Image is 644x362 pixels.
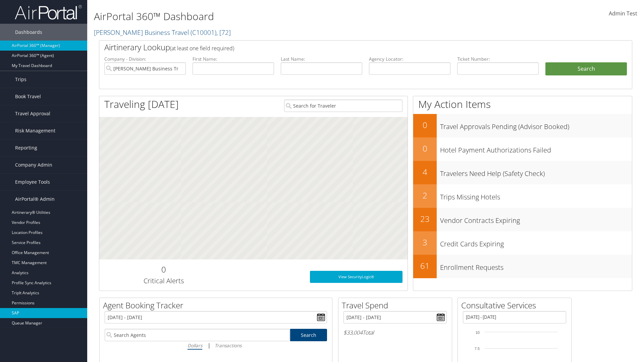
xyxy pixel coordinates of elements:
a: 23Vendor Contracts Expiring [413,208,632,231]
h3: Critical Alerts [104,276,223,286]
label: Company - Division: [104,56,186,62]
h3: Credit Cards Expiring [440,236,632,249]
span: $33,004 [343,329,363,336]
tspan: 7.5 [475,347,480,351]
h2: 0 [413,119,437,131]
h2: Consultative Services [461,300,571,311]
a: 0Travel Approvals Pending (Advisor Booked) [413,114,632,137]
span: (at least one field required) [170,45,234,52]
div: | [105,341,327,350]
h2: 3 [413,237,437,248]
label: Agency Locator: [369,56,450,62]
h2: 61 [413,260,437,271]
label: Last Name: [281,56,362,62]
a: Admin Test [609,3,637,24]
h6: Total [343,329,447,336]
i: Transactions [215,342,241,349]
span: Trips [15,71,26,88]
span: Dashboards [15,24,42,41]
span: Book Travel [15,88,41,105]
a: 0Hotel Payment Authorizations Failed [413,137,632,161]
h1: Traveling [DATE] [104,97,179,111]
a: View SecurityLogic® [310,271,402,283]
h3: Hotel Payment Authorizations Failed [440,142,632,155]
span: Reporting [15,139,37,156]
tspan: 10 [476,330,480,335]
i: Dollars [187,342,202,349]
img: airportal-logo.png [15,4,82,20]
span: , [ 72 ] [216,28,231,37]
h2: Airtinerary Lookup [104,42,583,53]
label: Ticket Number: [457,56,539,62]
h2: 4 [413,166,437,178]
a: [PERSON_NAME] Business Travel [94,28,231,37]
h2: 0 [104,264,223,275]
h2: 2 [413,190,437,201]
span: Company Admin [15,157,52,173]
h3: Enrollment Requests [440,259,632,272]
h3: Vendor Contracts Expiring [440,213,632,225]
button: Search [545,62,627,76]
a: 3Credit Cards Expiring [413,231,632,255]
h2: 0 [413,143,437,154]
h3: Trips Missing Hotels [440,189,632,202]
h2: 23 [413,213,437,225]
span: Employee Tools [15,174,50,190]
h3: Travel Approvals Pending (Advisor Booked) [440,119,632,131]
a: 61Enrollment Requests [413,255,632,278]
h2: Travel Spend [342,300,452,311]
h1: My Action Items [413,97,632,111]
a: Search [290,329,327,341]
a: 4Travelers Need Help (Safety Check) [413,161,632,184]
span: Travel Approval [15,105,50,122]
h2: Agent Booking Tracker [103,300,332,311]
span: Risk Management [15,122,55,139]
label: First Name: [193,56,274,62]
h3: Travelers Need Help (Safety Check) [440,166,632,178]
span: Admin Test [609,10,637,17]
h1: AirPortal 360™ Dashboard [94,9,456,23]
input: Search Agents [105,329,290,341]
span: AirPortal® Admin [15,191,55,207]
span: ( C10001 ) [191,28,216,37]
a: 2Trips Missing Hotels [413,184,632,208]
input: Search for Traveler [284,100,402,112]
